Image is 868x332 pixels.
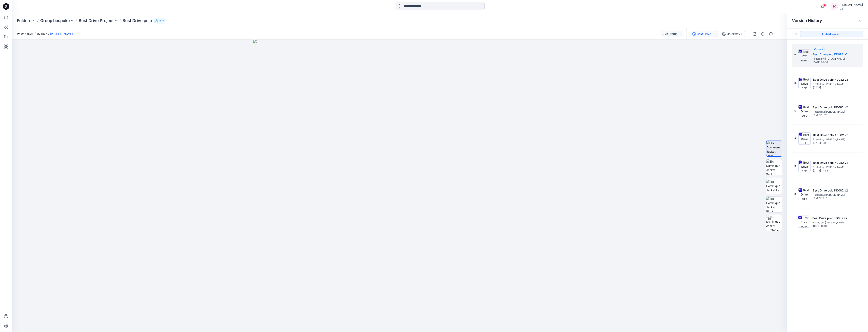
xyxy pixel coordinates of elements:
button: Colorway 1 [720,31,745,37]
div: Elis [839,7,863,10]
span: Version History [792,18,822,23]
span: 1. [794,220,796,223]
h5: Best Drive polo KD082 v2 [813,52,853,57]
h5: Best Drive polo KD082 v2 [813,160,853,165]
span: 7. [794,54,796,57]
img: Elis Dominique Jacket Left [766,180,782,192]
button: 15 [154,18,166,23]
span: Posted by: Morgane Kergutuil [812,221,853,225]
span: [DATE] 14:01 [813,86,853,89]
button: Best Drive polo KD082 v2 [690,31,718,37]
p: Best Drive polo [123,18,152,23]
p: 15 [159,18,161,23]
span: Posted by: Morgane Kergutuil [813,110,853,114]
img: Best Drive polo KD082 v2 [798,49,810,61]
div: Best Drive polo KD082 v2 [697,32,715,36]
span: 6. [794,81,797,85]
h5: Best Drive polo KD082 v2 [813,133,853,137]
span: [DATE] 14:38 [813,169,853,172]
span: 3. [794,164,797,168]
span: 5. [794,109,797,113]
img: Best Drive polo KD082 v2 [798,132,811,145]
span: [DATE] 10:01 [812,225,853,227]
button: Add version [800,31,863,37]
a: [PERSON_NAME] [50,32,73,36]
span: [DATE] 11:25 [813,114,853,117]
img: Best Drive polo KD082 v2 [798,77,811,89]
span: Posted by: Sofia Cederlöf [813,82,853,86]
div: SC [831,3,838,10]
img: Best Drive polo KD082 v2 [798,188,810,200]
h5: Best Drive polo KD082 v2 [813,188,853,193]
span: Current [814,48,823,51]
span: Posted by: Morgane Kergutuil [813,165,853,169]
button: Show Hidden Versions [792,31,798,37]
img: Best Drive polo KD082 v2 [798,216,810,228]
a: Folders [17,18,31,23]
span: 2. [794,192,797,196]
img: Elis Dominique Jacket Right [766,197,782,212]
span: Posted by: Morgane Kergutuil [813,193,853,197]
span: [DATE] 12:16 [813,197,853,200]
a: Best Drive Project [79,18,114,23]
h5: Best Drive polo KD082 v2 [813,105,853,110]
button: Close [858,19,862,22]
img: Elis Dominique Jacket Back [766,159,782,175]
div: Colorway 1 [727,32,742,36]
a: Group bespoke [40,18,70,23]
img: Best Drive polo KD082 v2 [798,160,811,172]
img: Best Drive polo KD082 v2 [798,105,810,117]
span: 4. [794,137,797,140]
button: Details [760,31,766,37]
h5: Best Drive polo KD082 v2 [812,216,853,221]
span: [DATE] 10:11 [813,142,853,144]
span: 22 [822,3,827,7]
h5: Best Drive polo KD082 v2 [813,77,853,82]
span: [DATE] 07:06 [813,61,853,64]
img: Elis Dominique Jacket Front [766,141,782,156]
div: [PERSON_NAME] [839,2,863,7]
img: eyJhbGciOiJIUzI1NiIsImtpZCI6IjAiLCJzbHQiOiJzZXMiLCJ0eXAiOiJKV1QifQ.eyJkYXRhIjp7InR5cGUiOiJzdG9yYW... [253,40,546,332]
span: Posted [DATE] 07:06 by [17,32,73,36]
img: Elis Dominique Jacket Turntable [766,215,782,231]
span: Posted by: Morgane Kergutuil [813,57,853,61]
span: Posted by: Morgane Kergutuil [813,137,853,142]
